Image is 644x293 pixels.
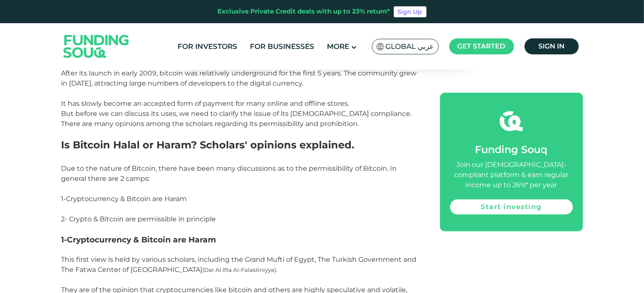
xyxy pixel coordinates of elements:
span: Cryptocurrency & Bitcoin are Haram [67,235,217,245]
div: Exclusive Private Credit deals with up to 23% return* [218,7,390,16]
span: Due to the nature of Bitcoin, there have been many discussions as to the permissibility of Bitcoi... [61,164,397,183]
span: More [327,42,349,51]
img: SA Flag [376,43,384,50]
span: 1- [61,195,66,203]
span: Sign in [538,42,564,50]
span: Funding Souq [475,143,548,156]
span: But before we can discuss its uses, we need to clarify the issue of its [DEMOGRAPHIC_DATA] compli... [61,110,412,128]
img: fsicon [500,110,523,133]
span: Global عربي [386,42,434,51]
span: 2- Crypto & Bitcoin are permissible in principle [61,215,216,223]
a: For Businesses [248,40,316,54]
span: (Dar Al Ifta Al-Falastiniyya) [203,266,276,273]
img: Logo [55,25,138,67]
a: Sign in [525,38,579,54]
span: Get started [458,42,506,50]
span: Cryptocurrency & Bitcoin are Haram [66,195,187,203]
a: Sign Up [394,6,427,17]
a: For Investors [175,40,239,54]
span: Is Bitcoin Halal or Haram? Scholars' opinions explained. [61,139,355,151]
span: 1- [61,235,67,245]
a: Start investing [450,199,573,215]
div: Join our [DEMOGRAPHIC_DATA]-compliant platform & earn regular income up to 26%* per year [450,160,573,190]
span: After its launch in early 2009, bitcoin was relatively underground for the first 5 years. The com... [61,69,417,108]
